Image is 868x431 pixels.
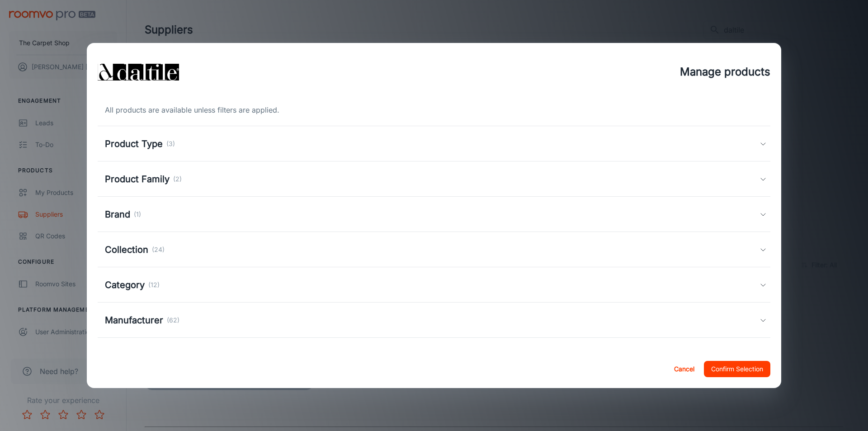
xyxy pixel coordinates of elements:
[105,349,157,362] h5: General Tag
[98,232,770,267] div: Collection(24)
[98,104,770,115] div: All products are available unless filters are applied.
[680,64,770,80] h4: Manage products
[704,361,770,377] button: Confirm Selection
[670,361,698,377] button: Cancel
[134,209,141,219] p: (1)
[98,267,770,303] div: Category(12)
[105,137,163,151] h5: Product Type
[173,174,182,184] p: (2)
[105,313,163,327] h5: Manufacturer
[105,278,145,292] h5: Category
[166,139,175,149] p: (3)
[98,54,179,90] img: vendor_logo_square_en-us.png
[105,208,130,221] h5: Brand
[98,338,770,373] div: General Tag(9494)
[105,243,148,256] h5: Collection
[98,197,770,232] div: Brand(1)
[98,303,770,338] div: Manufacturer(62)
[152,245,165,255] p: (24)
[98,126,770,161] div: Product Type(3)
[98,161,770,197] div: Product Family(2)
[167,315,179,325] p: (62)
[148,280,160,290] p: (12)
[105,172,170,186] h5: Product Family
